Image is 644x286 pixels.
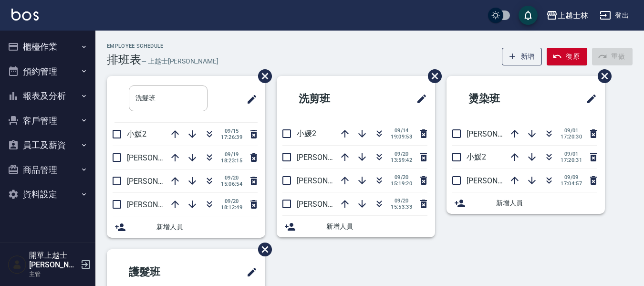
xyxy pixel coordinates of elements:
span: 09/01 [561,127,582,134]
span: 18:23:15 [221,158,242,164]
button: 復原 [547,48,587,65]
p: 主管 [29,270,78,278]
span: 刪除班表 [421,62,443,90]
button: 報表及分析 [4,84,92,108]
button: save [519,6,538,25]
span: 修改班表的標題 [580,87,597,110]
h6: — 上越士[PERSON_NAME] [141,56,218,66]
span: [PERSON_NAME]8 [297,200,358,209]
span: 刪除班表 [251,62,273,90]
div: 新增人員 [277,216,435,237]
h3: 排班表 [107,53,141,66]
button: 客戶管理 [4,108,92,133]
h2: Employee Schedule [107,43,218,49]
span: 09/14 [391,127,412,134]
button: 資料設定 [4,182,92,207]
span: 新增人員 [496,198,597,208]
h2: 洗剪班 [284,82,377,116]
h5: 開單上越士[PERSON_NAME] [29,251,78,270]
button: 員工及薪資 [4,133,92,158]
span: 09/01 [561,151,582,157]
span: 小媛2 [467,152,486,161]
span: 新增人員 [156,222,258,232]
span: 新增人員 [326,222,427,232]
span: 09/09 [561,174,582,180]
span: [PERSON_NAME]12 [127,153,193,162]
span: 17:20:30 [561,134,582,140]
input: 排版標題 [129,85,208,111]
img: Person [8,255,27,274]
span: 09/15 [221,128,242,134]
span: 09/20 [221,175,242,181]
span: 修改班表的標題 [240,88,258,111]
span: 09/19 [221,151,242,158]
span: [PERSON_NAME]8 [127,200,188,209]
span: 17:20:31 [561,157,582,163]
button: 上越士林 [542,6,592,25]
h2: 燙染班 [454,82,547,116]
button: 櫃檯作業 [4,34,92,59]
button: 登出 [596,7,633,24]
span: 17:26:39 [221,134,242,140]
span: 13:59:42 [391,157,412,163]
span: 19:09:53 [391,134,412,140]
span: [PERSON_NAME]12 [467,176,532,185]
img: Logo [11,9,39,21]
span: 09/20 [221,198,242,204]
span: 修改班表的標題 [240,261,258,284]
span: [PERSON_NAME]12 [297,153,363,162]
span: 小媛2 [127,129,146,138]
button: 新增 [502,48,542,65]
span: 15:06:54 [221,181,242,187]
button: 預約管理 [4,59,92,84]
span: 15:53:33 [391,204,412,210]
span: 刪除班表 [251,235,273,264]
div: 新增人員 [447,192,605,214]
button: 商品管理 [4,158,92,182]
span: 15:19:20 [391,180,412,187]
span: 小媛2 [297,129,316,138]
span: 18:12:49 [221,204,242,211]
div: 新增人員 [107,216,265,238]
span: 修改班表的標題 [410,87,427,110]
span: [PERSON_NAME]12 [297,176,363,185]
span: [PERSON_NAME]8 [467,129,528,138]
span: 17:04:57 [561,180,582,187]
span: 09/20 [391,151,412,157]
span: 09/20 [391,198,412,204]
span: 09/20 [391,174,412,180]
div: 上越士林 [558,10,588,21]
span: 刪除班表 [591,62,613,90]
span: [PERSON_NAME]12 [127,177,193,186]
